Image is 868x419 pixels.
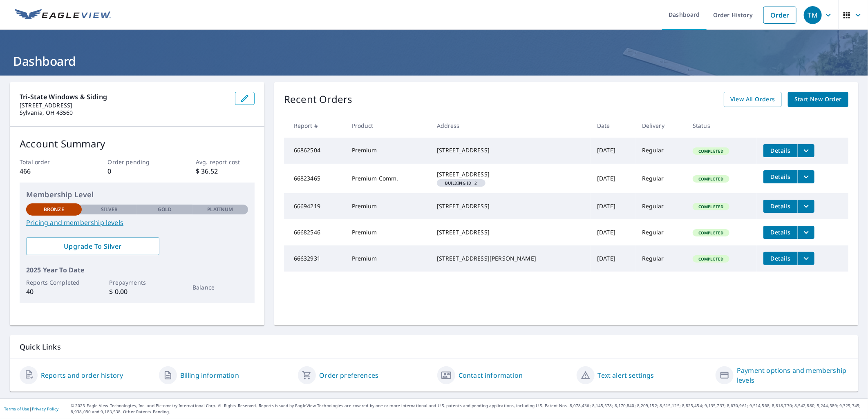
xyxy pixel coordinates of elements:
th: Delivery [635,114,686,138]
a: Contact information [459,370,523,380]
a: Start New Order [788,92,848,107]
p: Avg. report cost [196,158,255,166]
button: detailsBtn-66694219 [763,200,798,213]
span: Details [768,254,793,262]
button: detailsBtn-66682546 [763,226,798,239]
span: Completed [694,148,728,154]
td: Regular [635,164,686,193]
span: Details [768,173,793,181]
h1: Dashboard [10,53,858,69]
td: Regular [635,219,686,245]
p: $ 36.52 [196,166,255,176]
span: Start New Order [794,94,842,105]
p: Account Summary [20,136,255,151]
td: Premium [345,219,430,245]
div: [STREET_ADDRESS] [437,202,584,210]
p: Tri-State Windows & Siding [20,92,228,102]
button: filesDropdownBtn-66823465 [798,170,814,183]
p: $ 0.00 [110,287,165,296]
p: © 2025 Eagle View Technologies, Inc. and Pictometry International Corp. All Rights Reserved. Repo... [71,403,864,415]
span: Completed [694,204,728,209]
p: Order pending [108,158,167,166]
p: Reports Completed [26,278,82,287]
a: Privacy Policy [32,406,58,412]
span: Details [768,228,793,236]
em: Building ID [445,181,472,185]
td: [DATE] [591,245,635,272]
div: [STREET_ADDRESS] [437,228,584,236]
td: 66682546 [284,219,345,245]
button: detailsBtn-66862504 [763,144,798,157]
div: [STREET_ADDRESS][PERSON_NAME] [437,254,584,263]
td: Premium Comm. [345,164,430,193]
a: Pricing and membership levels [26,218,248,227]
div: TM [804,6,822,24]
p: 0 [108,166,167,176]
td: 66862504 [284,138,345,164]
a: Payment options and membership levels [737,366,848,385]
p: Platinum [207,206,233,213]
p: Membership Level [26,189,248,200]
p: Prepayments [110,278,165,287]
button: filesDropdownBtn-66632931 [798,252,814,265]
p: Recent Orders [284,92,353,107]
td: Premium [345,193,430,219]
td: Regular [635,138,686,164]
a: Upgrade To Silver [26,237,159,255]
td: [DATE] [591,164,635,193]
p: Total order [20,158,78,166]
button: filesDropdownBtn-66682546 [798,226,814,239]
p: Gold [158,206,172,213]
a: Order preferences [319,370,378,380]
span: Details [768,202,793,210]
button: filesDropdownBtn-66694219 [798,200,814,213]
td: 66694219 [284,193,345,219]
a: Order [763,7,796,24]
a: Reports and order history [41,370,123,380]
td: [DATE] [591,219,635,245]
td: Regular [635,193,686,219]
th: Report # [284,114,345,138]
p: Bronze [44,206,64,213]
button: detailsBtn-66823465 [763,170,798,183]
div: [STREET_ADDRESS] [437,170,584,178]
span: Upgrade To Silver [33,242,153,251]
span: Details [768,147,793,154]
span: View All Orders [730,94,775,105]
th: Address [430,114,591,138]
a: View All Orders [724,92,782,107]
span: Completed [694,230,728,236]
button: detailsBtn-66632931 [763,252,798,265]
p: 40 [26,287,82,296]
button: filesDropdownBtn-66862504 [798,144,814,157]
div: [STREET_ADDRESS] [437,146,584,154]
p: 466 [20,166,78,176]
th: Product [345,114,430,138]
a: Text alert settings [598,370,654,380]
td: [DATE] [591,138,635,164]
span: Completed [694,256,728,262]
p: Sylvania, OH 43560 [20,109,228,116]
img: EV Logo [15,9,111,21]
a: Billing information [180,370,239,380]
a: Terms of Use [4,406,29,412]
th: Status [686,114,757,138]
p: Balance [192,283,248,292]
td: Premium [345,138,430,164]
td: [DATE] [591,193,635,219]
p: Quick Links [20,342,848,352]
th: Date [591,114,635,138]
p: | [4,406,58,411]
span: Completed [694,176,728,182]
td: 66823465 [284,164,345,193]
p: Silver [101,206,118,213]
td: Premium [345,245,430,272]
span: 2 [440,181,482,185]
p: 2025 Year To Date [26,265,248,275]
td: Regular [635,245,686,272]
p: [STREET_ADDRESS] [20,102,228,109]
td: 66632931 [284,245,345,272]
